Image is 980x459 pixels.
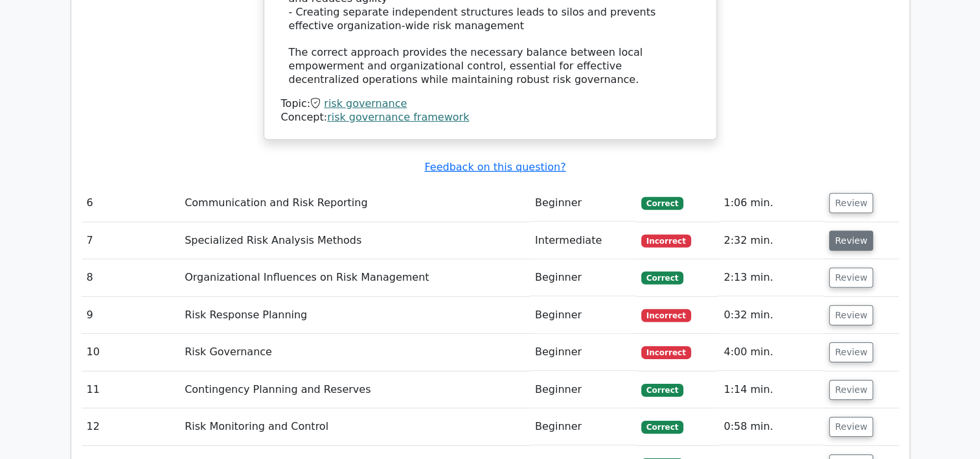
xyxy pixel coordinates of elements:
[82,222,180,259] td: 7
[179,297,530,334] td: Risk Response Planning
[82,297,180,334] td: 9
[179,371,530,408] td: Contingency Planning and Reserves
[530,222,636,259] td: Intermediate
[281,111,700,124] div: Concept:
[718,259,824,296] td: 2:13 min.
[324,97,407,110] a: risk governance
[718,371,824,408] td: 1:14 min.
[718,185,824,222] td: 1:06 min.
[179,185,530,222] td: Communication and Risk Reporting
[641,272,683,285] span: Correct
[829,342,873,362] button: Review
[641,309,691,322] span: Incorrect
[281,97,700,111] div: Topic:
[530,297,636,334] td: Beginner
[718,408,824,445] td: 0:58 min.
[82,185,180,222] td: 6
[82,259,180,296] td: 8
[829,417,873,437] button: Review
[179,259,530,296] td: Organizational Influences on Risk Management
[82,334,180,371] td: 10
[530,408,636,445] td: Beginner
[530,259,636,296] td: Beginner
[829,305,873,325] button: Review
[641,197,683,210] span: Correct
[82,371,180,408] td: 11
[530,371,636,408] td: Beginner
[82,408,180,445] td: 12
[641,346,691,359] span: Incorrect
[179,334,530,371] td: Risk Governance
[829,268,873,288] button: Review
[530,334,636,371] td: Beginner
[718,297,824,334] td: 0:32 min.
[179,222,530,259] td: Specialized Risk Analysis Methods
[641,235,691,248] span: Incorrect
[530,185,636,222] td: Beginner
[718,222,824,259] td: 2:32 min.
[424,161,565,173] a: Feedback on this question?
[179,408,530,445] td: Risk Monitoring and Control
[829,231,873,251] button: Review
[641,421,683,434] span: Correct
[327,111,469,123] a: risk governance framework
[718,334,824,371] td: 4:00 min.
[829,380,873,400] button: Review
[641,384,683,397] span: Correct
[829,193,873,213] button: Review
